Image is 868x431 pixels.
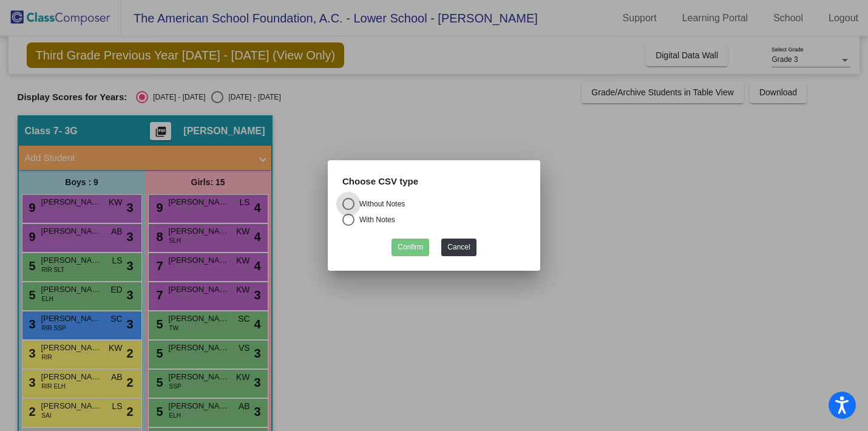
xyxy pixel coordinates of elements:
button: Confirm [392,239,429,256]
button: Cancel [441,239,476,256]
mat-radio-group: Select an option [342,198,526,229]
div: With Notes [354,214,395,225]
label: Choose CSV type [342,175,418,189]
div: Without Notes [354,199,405,209]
